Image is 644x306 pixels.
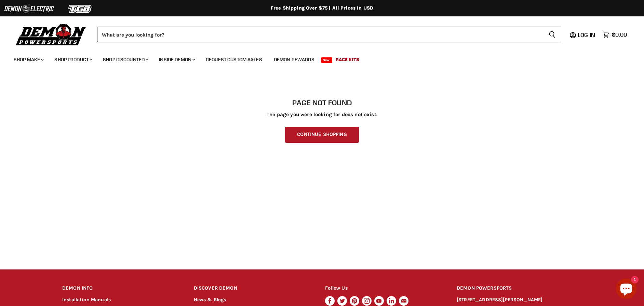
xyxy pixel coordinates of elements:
[98,53,152,67] a: Shop Discounted
[543,27,561,42] button: Search
[49,5,595,11] div: Free Shipping Over $75 | All Prices In USD
[3,2,55,15] img: Demon Electric Logo 2
[285,127,359,143] a: Continue Shopping
[614,278,639,301] inbox-online-store-chat: Shopify online store chat
[154,53,199,67] a: Inside Demon
[325,280,444,296] h2: Follow Us
[331,53,364,67] a: Race Kits
[97,27,561,42] form: Product
[321,57,333,63] span: New!
[49,53,96,67] a: Shop Product
[599,30,630,40] a: $0.00
[62,112,582,117] p: The page you were looking for does not exist.
[55,2,106,15] img: TGB Logo 2
[201,53,267,67] a: Request Custom Axles
[194,297,226,303] a: News & Blogs
[612,31,627,38] span: $0.00
[9,53,48,67] a: Shop Make
[457,280,582,296] h2: DEMON POWERSPORTS
[9,50,625,67] ul: Main menu
[194,280,312,296] h2: DISCOVER DEMON
[269,53,320,67] a: Demon Rewards
[578,31,595,38] span: Log in
[62,297,111,303] a: Installation Manuals
[62,280,181,296] h2: DEMON INFO
[14,22,89,46] img: Demon Powersports
[97,27,543,42] input: Search
[62,99,582,107] h1: Page not found
[457,296,582,304] p: [STREET_ADDRESS][PERSON_NAME]
[575,32,599,38] a: Log in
